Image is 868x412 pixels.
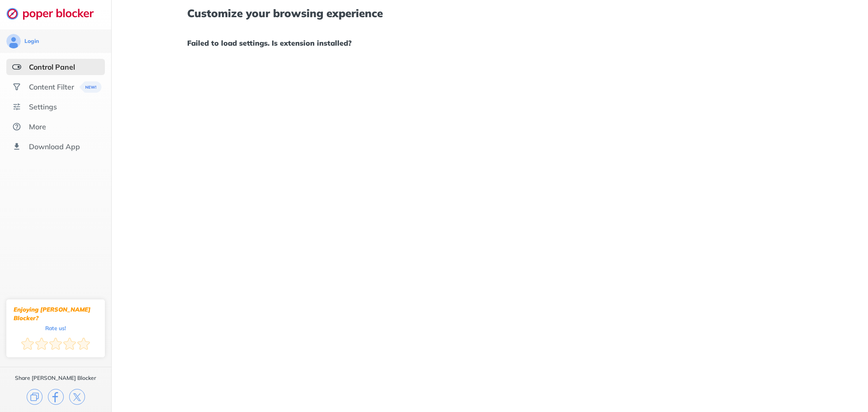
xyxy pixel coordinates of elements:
[12,62,21,71] img: features-selected.svg
[29,62,75,71] div: Control Panel
[15,374,96,382] div: Share [PERSON_NAME] Blocker
[29,142,80,151] div: Download App
[12,82,21,91] img: social.svg
[187,7,792,19] h1: Customize your browsing experience
[29,102,57,111] div: Settings
[187,37,792,49] h1: Failed to load settings. Is extension installed?
[45,326,66,330] div: Rate us!
[80,81,102,93] img: menuBanner.svg
[27,389,42,405] img: copy.svg
[24,38,39,45] div: Login
[69,389,85,405] img: x.svg
[12,102,21,111] img: settings.svg
[6,7,104,20] img: logo-webpage.svg
[12,122,21,131] img: about.svg
[29,122,46,131] div: More
[12,142,21,151] img: download-app.svg
[14,305,98,322] div: Enjoying [PERSON_NAME] Blocker?
[6,34,21,48] img: avatar.svg
[29,82,74,91] div: Content Filter
[48,389,64,405] img: facebook.svg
